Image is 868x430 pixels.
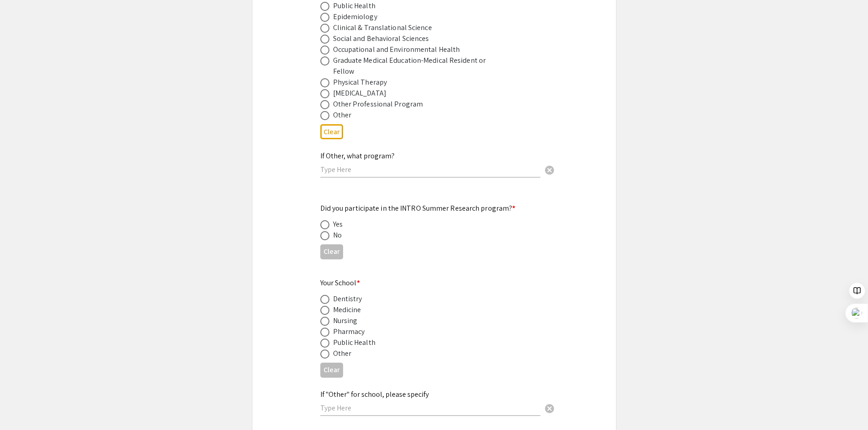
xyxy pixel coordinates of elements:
[333,230,342,241] div: No
[333,337,375,348] div: Public Health
[333,304,361,315] div: Medicine
[333,110,352,121] div: Other
[333,219,343,230] div: Yes
[333,55,493,77] div: Graduate Medical Education-Medical Resident or Fellow
[333,77,387,88] div: Physical Therapy
[544,403,555,414] span: cancel
[333,99,423,110] div: Other Professional Program
[320,151,395,161] mat-label: If Other, what program?
[320,403,540,413] input: Type Here
[540,399,559,417] button: Clear
[320,124,343,139] button: Clear
[320,203,516,213] mat-label: Did you participate in the INTRO Summer Research program?
[320,165,540,174] input: Type Here
[333,44,460,55] div: Occupational and Environmental Health
[320,244,343,259] button: Clear
[320,278,360,288] mat-label: Your School
[320,390,429,399] mat-label: If "Other" for school, please specify
[544,165,555,176] span: cancel
[333,22,432,33] div: Clinical & Translational Science
[333,293,362,304] div: Dentistry
[540,161,559,179] button: Clear
[7,389,39,423] iframe: Chat
[333,315,358,326] div: Nursing
[333,33,429,44] div: Social and Behavioral Sciences
[320,363,343,378] button: Clear
[333,0,375,11] div: Public Health
[333,11,377,22] div: Epidemiology
[333,348,352,359] div: Other
[333,326,365,337] div: Pharmacy
[333,88,386,99] div: [MEDICAL_DATA]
